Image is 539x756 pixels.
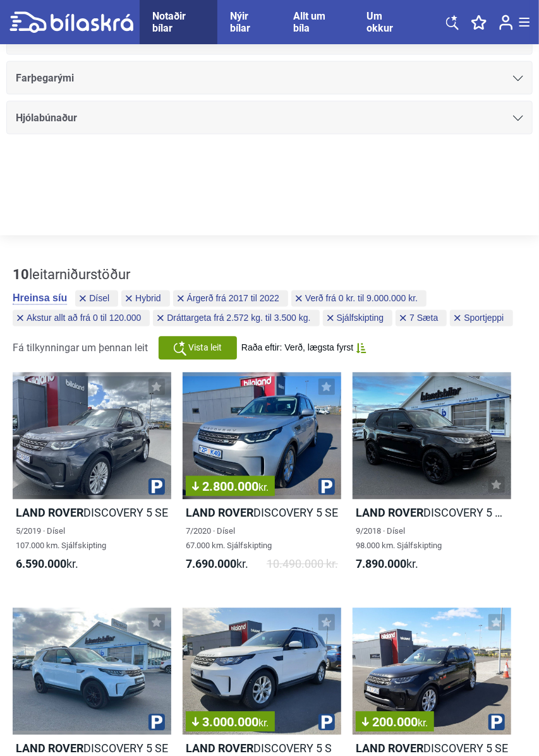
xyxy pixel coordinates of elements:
span: 2.800.000 [192,481,269,493]
span: 200.000 [362,716,428,729]
button: Akstur allt að frá 0 til 120.000 [13,310,150,327]
img: parking.png [488,714,505,731]
b: 7.690.000 [186,558,236,571]
button: Hybrid [121,291,169,307]
span: Árgerð frá 2017 til 2022 [187,294,279,303]
img: parking.png [148,479,165,495]
h2: DISCOVERY 5 SE [353,741,511,756]
span: 9/2018 · Dísel 98.000 km. Sjálfskipting [356,527,442,551]
span: kr. [356,557,418,572]
button: Raða eftir: Verð, lægsta fyrst [241,343,366,354]
span: kr. [258,482,269,494]
b: Land Rover [356,742,423,755]
button: Hreinsa síu [13,292,67,305]
button: Sportjeppi [450,310,512,327]
span: 7 Sæta [409,314,438,323]
span: Akstur allt að frá 0 til 120.000 [27,314,141,323]
a: Um okkur [366,10,408,34]
span: 3.000.000 [192,716,269,729]
b: 10 [13,267,29,283]
h2: DISCOVERY 5 SE [183,506,341,520]
a: Land RoverDISCOVERY 5 SE 339/2018 · Dísel98.000 km. Sjálfskipting7.890.000kr. [353,373,511,583]
span: Hybrid [135,294,160,303]
span: 10.490.000 kr. [267,557,338,572]
b: Land Rover [16,742,83,755]
span: Farþegarými [16,69,74,87]
span: 5/2019 · Dísel 107.000 km. Sjálfskipting [16,527,106,551]
b: Land Rover [186,507,253,520]
b: Land Rover [16,507,83,520]
img: parking.png [318,479,335,495]
span: 7/2020 · Dísel 67.000 km. Sjálfskipting [186,527,272,551]
div: leitarniðurstöður [13,267,521,284]
b: 7.890.000 [356,558,406,571]
a: Notaðir bílar [152,10,205,34]
b: Land Rover [186,742,253,755]
span: kr. [186,557,248,572]
button: Dráttargeta frá 2.572 kg. til 3.500 kg. [153,310,319,327]
img: parking.png [148,714,165,731]
span: Dísel [89,294,109,303]
a: 2.800.000kr.Land RoverDISCOVERY 5 SE7/2020 · Dísel67.000 km. Sjálfskipting7.690.000kr.10.490.000 kr. [183,373,341,583]
span: Fá tilkynningar um þennan leit [13,342,148,354]
a: Land RoverDISCOVERY 5 SE5/2019 · Dísel107.000 km. Sjálfskipting6.590.000kr. [13,373,171,583]
span: Hjólabúnaður [16,109,77,127]
button: Dísel [75,291,118,307]
span: Vista leit [189,342,222,355]
button: Verð frá 0 kr. til 9.000.000 kr. [291,291,427,307]
button: Sjálfskipting [323,310,393,327]
a: Nýir bílar [230,10,269,34]
b: Land Rover [356,507,423,520]
img: user-login.svg [499,15,513,30]
span: Sportjeppi [464,314,504,323]
span: kr. [16,557,78,572]
button: Árgerð frá 2017 til 2022 [173,291,288,307]
span: Raða eftir: Verð, lægsta fyrst [241,343,353,354]
h2: DISCOVERY 5 SE [13,506,171,520]
span: Dráttargeta frá 2.572 kg. til 3.500 kg. [167,314,310,323]
b: 6.590.000 [16,558,66,571]
h2: DISCOVERY 5 SE 33 [353,506,511,520]
button: 7 Sæta [396,310,447,327]
span: kr. [258,717,269,729]
img: parking.png [318,714,335,731]
span: Sjálfskipting [337,314,384,323]
span: kr. [418,717,428,729]
h2: DISCOVERY 5 S [183,741,341,756]
a: Allt um bíla [293,10,341,34]
span: Verð frá 0 kr. til 9.000.000 kr. [305,294,418,303]
h2: DISCOVERY 5 SE [13,741,171,756]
